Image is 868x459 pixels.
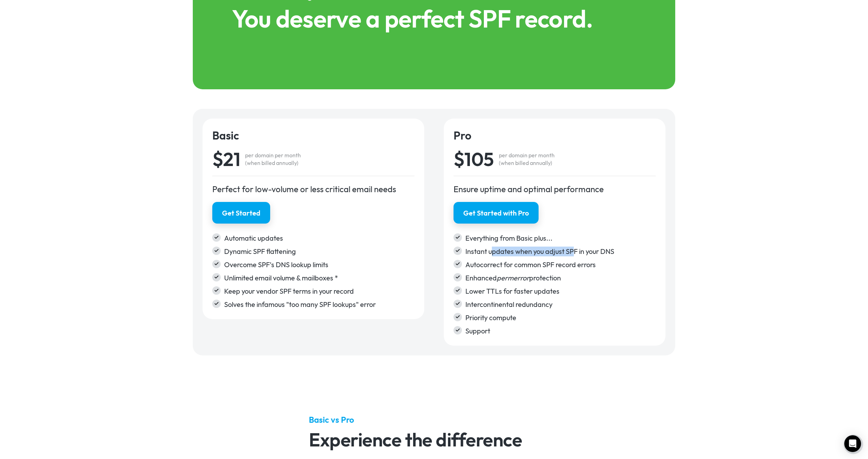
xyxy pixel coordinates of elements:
[465,326,656,336] div: Support
[465,260,656,270] div: Autocorrect for common SPF record errors
[309,430,559,449] h2: Experience the difference
[212,183,414,195] div: Perfect for low-volume or less critical email needs
[454,202,539,224] a: Get Started with Pro
[224,273,414,283] div: Unlimited email volume & mailboxes *
[245,151,301,167] div: per domain per month (when billed annually)
[844,435,861,452] div: Open Intercom Messenger
[454,128,656,142] h4: Pro
[224,233,414,243] div: Automatic updates
[465,247,656,256] div: Instant updates when you adjust SPF in your DNS
[212,150,240,168] div: $21
[465,233,656,243] div: Everything from Basic plus...
[465,273,656,283] div: Enhanced protection
[454,150,494,168] div: $105
[232,6,637,31] h1: You deserve a perfect SPF record.
[465,313,656,323] div: Priority compute
[222,208,260,218] div: Get Started
[224,260,414,270] div: Overcome SPF's DNS lookup limits
[224,300,414,309] div: Solves the infamous "too many SPF lookups" error
[465,286,656,296] div: Lower TTLs for faster updates
[497,273,529,282] em: permerror
[463,208,529,218] div: Get Started with Pro
[224,286,414,296] div: Keep your vendor SPF terms in your record
[212,202,270,224] a: Get Started
[309,414,559,425] h5: Basic vs Pro
[454,183,656,195] div: Ensure uptime and optimal performance
[224,247,414,256] div: Dynamic SPF flattening
[212,128,414,142] h4: Basic
[465,300,656,309] div: Intercontinental redundancy
[499,151,555,167] div: per domain per month (when billed annually)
